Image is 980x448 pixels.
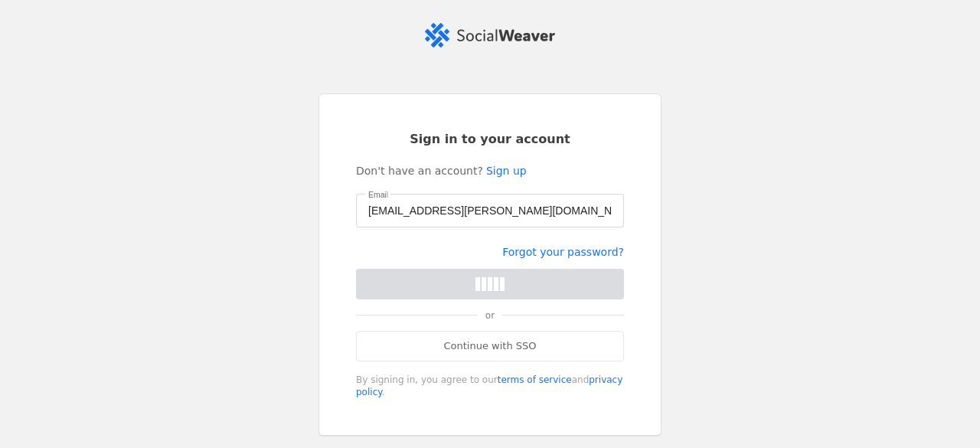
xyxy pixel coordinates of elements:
[356,331,624,361] a: Continue with SSO
[410,131,570,148] span: Sign in to your account
[356,374,622,397] a: privacy policy
[356,374,624,398] div: By signing in, you agree to our and .
[478,300,502,331] span: or
[486,163,527,178] a: Sign up
[368,188,388,202] mat-label: Email
[368,201,612,220] input: Email
[498,374,572,385] a: terms of service
[356,163,483,178] span: Don't have an account?
[502,246,624,258] a: Forgot your password?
